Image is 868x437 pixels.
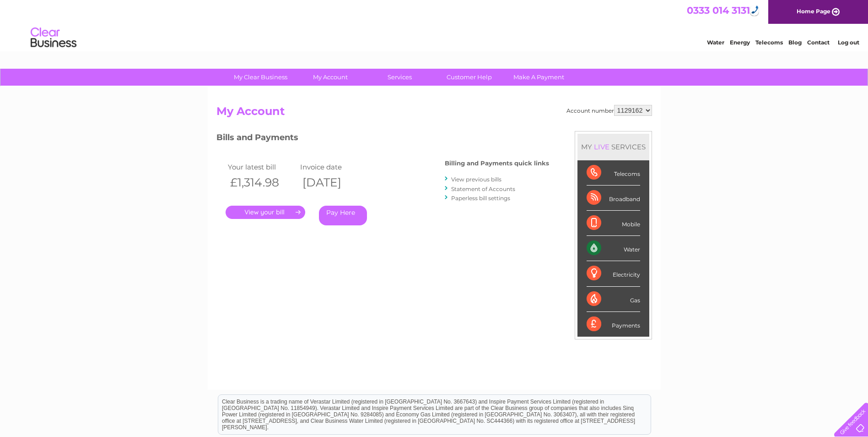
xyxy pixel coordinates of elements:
[445,160,549,167] h4: Billing and Payments quick links
[750,5,759,16] div: Call: 0333 014 3131
[451,186,515,192] a: Statement of Accounts
[838,39,859,46] a: Log out
[451,176,501,183] a: View previous bills
[592,142,611,151] div: LIVE
[587,236,640,261] div: Water
[751,5,759,14] img: hfpfyWBK5wQHBAGPgDf9c6qAYOxxMAAAAASUVORK5CYII=
[319,206,367,225] a: Pay Here
[216,105,652,122] h2: My Account
[577,134,649,160] div: MY SERVICES
[216,131,549,147] h3: Bills and Payments
[807,39,830,46] a: Contact
[451,195,510,202] a: Paperless bill settings
[587,312,640,337] div: Payments
[298,173,371,192] th: [DATE]
[788,39,802,46] a: Blog
[298,161,371,173] td: Invoice date
[687,5,750,16] a: 0333 014 3131
[226,206,305,219] a: .
[30,24,77,52] img: logo.png
[587,186,640,211] div: Broadband
[218,5,651,44] div: Clear Business is a trading name of Verastar Limited (registered in [GEOGRAPHIC_DATA] No. 3667643...
[501,69,577,86] a: Make A Payment
[226,173,298,192] th: £1,314.98
[587,287,640,312] div: Gas
[226,161,298,173] td: Your latest bill
[292,69,368,86] a: My Account
[587,261,640,286] div: Electricity
[362,69,437,86] a: Services
[223,69,298,86] a: My Clear Business
[566,105,652,116] div: Account number
[587,160,640,186] div: Telecoms
[431,69,507,86] a: Customer Help
[707,39,724,46] a: Water
[755,39,783,46] a: Telecoms
[587,211,640,236] div: Mobile
[730,39,750,46] a: Energy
